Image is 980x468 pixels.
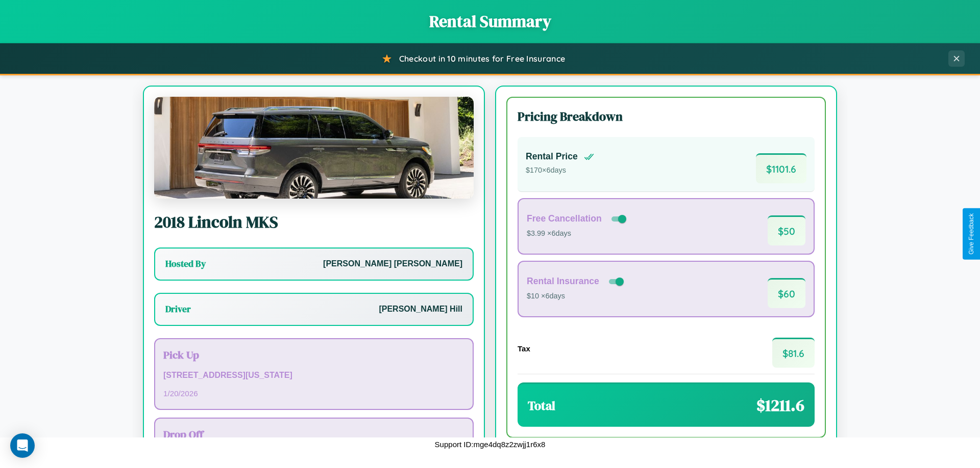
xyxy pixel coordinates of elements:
h3: Drop Off [163,427,464,442]
h3: Hosted By [165,258,206,270]
h1: Rental Summary [10,10,970,33]
span: $ 60 [768,278,805,308]
span: $ 1101.6 [756,153,806,183]
span: $ 50 [768,215,805,245]
p: [STREET_ADDRESS][US_STATE] [163,368,464,383]
h2: 2018 Lincoln MKS [154,211,474,233]
h3: Pick Up [163,347,464,362]
p: $10 × 6 days [527,290,626,303]
p: [PERSON_NAME] Hill [379,302,462,317]
div: Open Intercom Messenger [10,433,35,458]
p: [PERSON_NAME] [PERSON_NAME] [323,257,462,271]
p: Support ID: mge4dq8z2zwjj1r6x8 [435,437,546,451]
h4: Tax [518,344,530,353]
span: Checkout in 10 minutes for Free Insurance [399,53,565,64]
span: $ 81.6 [772,338,815,368]
h4: Free Cancellation [527,213,602,224]
div: Give Feedback [968,213,975,255]
p: $3.99 × 6 days [527,227,628,240]
h3: Pricing Breakdown [518,108,815,125]
span: $ 1211.6 [756,394,804,417]
h4: Rental Price [526,151,578,162]
h3: Driver [165,303,191,315]
p: 1 / 20 / 2026 [163,387,464,400]
h4: Rental Insurance [527,276,599,287]
p: $ 170 × 6 days [526,164,594,177]
h3: Total [528,397,555,414]
img: Lincoln MKS [154,97,474,199]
